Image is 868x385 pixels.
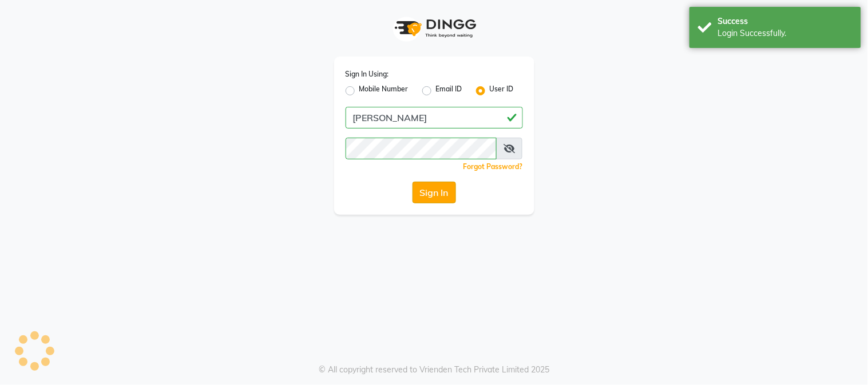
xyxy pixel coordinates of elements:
[359,84,409,98] label: Mobile Number
[718,27,853,39] div: Login Successfully.
[463,162,523,171] a: Forgot Password?
[718,15,853,27] div: Success
[389,11,480,45] img: logo1.svg
[346,138,497,159] input: Username
[346,69,389,79] label: Sign In Using:
[490,84,514,98] label: User ID
[413,182,456,203] button: Sign In
[436,84,462,98] label: Email ID
[346,107,523,129] input: Username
